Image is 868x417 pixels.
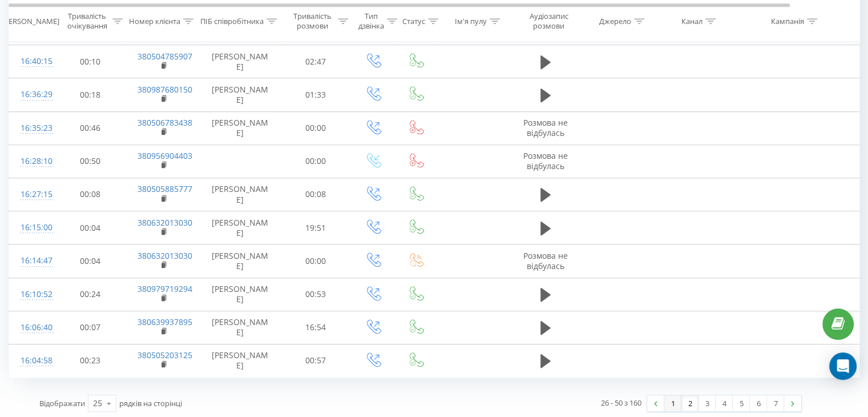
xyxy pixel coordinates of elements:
div: 16:15:00 [21,216,43,239]
td: [PERSON_NAME] [200,311,280,344]
td: 00:00 [280,111,352,145]
a: 380639937895 [138,316,192,327]
div: Номер клієнта [129,17,180,26]
div: Джерело [599,17,631,26]
a: 380504785907 [138,51,192,62]
div: 16:10:52 [21,283,43,306]
div: 16:06:40 [21,316,43,339]
td: 00:53 [280,278,352,311]
td: [PERSON_NAME] [200,244,280,278]
td: [PERSON_NAME] [200,178,280,211]
td: 19:51 [280,211,352,244]
div: 16:40:15 [21,50,43,73]
div: Канал [681,17,703,26]
td: 00:50 [55,145,126,178]
div: Аудіозапис розмови [521,12,576,31]
td: 01:33 [280,78,352,111]
div: 16:04:58 [21,350,43,372]
a: 2 [681,395,699,411]
div: 25 [93,398,102,409]
a: 7 [767,395,784,411]
a: 380632013030 [138,217,192,228]
td: 00:04 [55,211,126,244]
td: 00:46 [55,111,126,145]
td: [PERSON_NAME] [200,78,280,111]
span: Розмова не відбулась [523,250,568,271]
div: ПІБ співробітника [200,17,264,26]
div: 16:27:15 [21,183,43,206]
a: 5 [733,395,750,411]
td: 16:54 [280,311,352,344]
td: [PERSON_NAME] [200,278,280,311]
td: 00:00 [280,244,352,278]
span: Відображати [39,398,85,408]
td: [PERSON_NAME] [200,344,280,377]
a: 380505885777 [138,183,192,194]
span: Розмова не відбулась [523,150,568,171]
td: 02:47 [280,45,352,78]
a: 380505203125 [138,350,192,360]
div: [PERSON_NAME] [2,17,59,26]
div: 16:35:23 [21,117,43,139]
td: 00:23 [55,344,126,377]
td: 00:07 [55,311,126,344]
div: Тривалість розмови [290,12,335,31]
div: Тип дзвінка [358,12,384,31]
td: 00:08 [55,178,126,211]
a: 380506783438 [138,117,192,128]
a: 380987680150 [138,84,192,95]
td: 00:10 [55,45,126,78]
div: Кампанія [771,17,804,26]
div: 16:14:47 [21,250,43,272]
td: 00:57 [280,344,352,377]
td: 00:04 [55,244,126,278]
td: 00:00 [280,145,352,178]
a: 380956904403 [138,150,192,161]
a: 3 [699,395,716,411]
td: [PERSON_NAME] [200,45,280,78]
td: 00:24 [55,278,126,311]
div: Ім'я пулу [455,17,487,26]
span: рядків на сторінці [119,398,182,408]
div: Статус [402,17,425,26]
a: 4 [716,395,733,411]
span: Розмова не відбулась [523,117,568,138]
div: Open Intercom Messenger [829,352,857,380]
td: 00:18 [55,78,126,111]
div: 16:36:29 [21,83,43,106]
div: 16:28:10 [21,150,43,173]
td: [PERSON_NAME] [200,111,280,145]
a: 380979719294 [138,283,192,294]
td: [PERSON_NAME] [200,211,280,244]
a: 1 [664,395,681,411]
a: 6 [750,395,767,411]
div: 26 - 50 з 160 [601,397,641,408]
td: 00:08 [280,178,352,211]
a: 380632013030 [138,250,192,261]
div: Тривалість очікування [64,12,110,31]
